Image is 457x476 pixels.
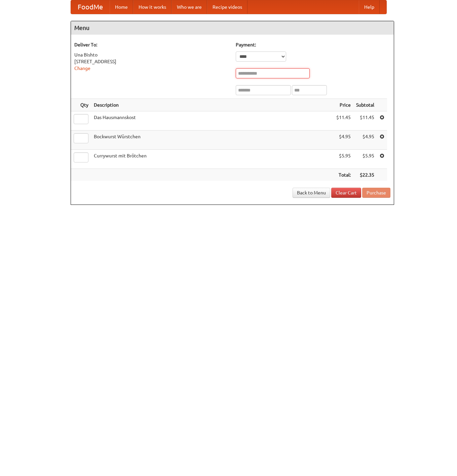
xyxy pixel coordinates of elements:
[334,131,353,150] td: $4.95
[334,150,353,169] td: $5.95
[71,21,394,35] h4: Menu
[353,150,377,169] td: $5.95
[74,51,229,58] div: Una Bishto
[71,0,110,14] a: FoodMe
[334,169,353,181] th: Total:
[71,99,91,111] th: Qty
[359,0,380,14] a: Help
[91,111,334,131] td: Das Hausmannskost
[362,188,390,198] button: Purchase
[331,188,361,198] a: Clear Cart
[133,0,172,14] a: How it works
[172,0,207,14] a: Who we are
[110,0,133,14] a: Home
[353,131,377,150] td: $4.95
[353,99,377,111] th: Subtotal
[293,188,330,198] a: Back to Menu
[74,58,229,65] div: [STREET_ADDRESS]
[91,131,334,150] td: Bockwurst Würstchen
[334,111,353,131] td: $11.45
[91,150,334,169] td: Currywurst mit Brötchen
[91,99,334,111] th: Description
[334,99,353,111] th: Price
[353,111,377,131] td: $11.45
[236,41,390,48] h5: Payment:
[74,66,90,71] a: Change
[207,0,247,14] a: Recipe videos
[74,41,229,48] h5: Deliver To:
[353,169,377,181] th: $22.35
